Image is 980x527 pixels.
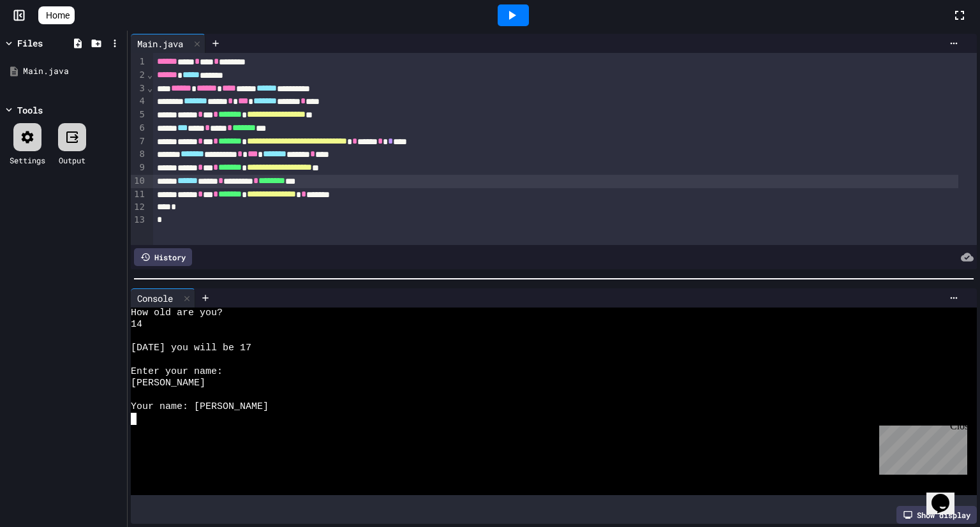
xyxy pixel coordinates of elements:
div: 2 [131,69,147,82]
iframe: chat widget [926,476,967,514]
div: 10 [131,175,147,188]
a: Home [38,6,75,24]
div: Settings [10,154,45,166]
div: Main.java [131,37,189,50]
div: 9 [131,161,147,175]
div: 7 [131,135,147,149]
div: 5 [131,108,147,122]
div: Chat with us now!Close [5,5,88,81]
div: Console [131,288,195,308]
div: Show display [896,506,977,524]
div: Console [131,292,179,305]
div: 6 [131,122,147,135]
span: Fold line [147,83,153,93]
div: Files [17,36,43,50]
div: Main.java [23,65,122,78]
div: 13 [131,214,147,226]
div: 1 [131,56,147,69]
span: Fold line [147,70,153,80]
div: 12 [131,201,147,214]
span: Enter your name: [131,366,223,378]
div: 3 [131,82,147,96]
div: 4 [131,95,147,108]
div: 11 [131,188,147,202]
span: Your name: [PERSON_NAME] [131,401,269,413]
span: 14 [131,319,142,330]
span: [DATE] you will be 17 [131,343,251,354]
span: How old are you? [131,308,223,319]
div: Main.java [131,34,205,53]
div: History [134,248,192,266]
iframe: chat widget [874,420,967,475]
div: 8 [131,148,147,161]
div: Tools [17,103,43,117]
span: Home [46,9,70,22]
span: [PERSON_NAME] [131,378,205,389]
div: Output [59,154,85,166]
